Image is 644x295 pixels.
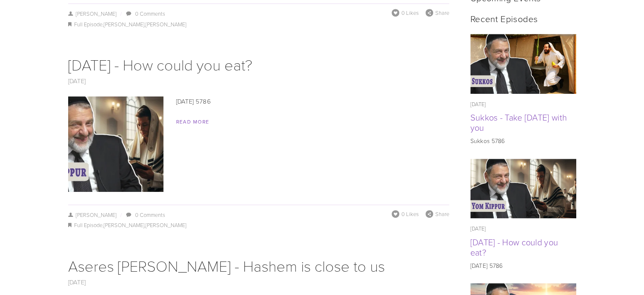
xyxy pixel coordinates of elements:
[104,20,144,28] a: [PERSON_NAME]
[74,221,102,229] a: Full Episode
[135,211,165,219] a: 0 Comments
[176,118,210,125] a: Read More
[401,210,419,218] span: 0 Likes
[135,10,165,17] a: 0 Comments
[146,20,186,28] a: [PERSON_NAME]
[68,255,385,276] a: Aseres [PERSON_NAME] - Hashem is close to us
[116,211,125,219] span: /
[146,221,186,229] a: [PERSON_NAME]
[68,96,449,107] p: [DATE] 5786
[74,20,102,28] a: Full Episode
[68,278,86,287] a: [DATE]
[470,100,486,108] time: [DATE]
[401,9,419,17] span: 0 Likes
[116,10,125,17] span: /
[470,261,576,270] p: [DATE] 5786
[470,13,576,24] h2: Recent Episodes
[68,20,449,30] div: , ,
[426,210,449,218] div: Share
[68,54,252,75] a: [DATE] - How could you eat?
[470,137,576,145] p: Sukkos 5786
[68,10,117,17] a: [PERSON_NAME]
[470,225,486,232] time: [DATE]
[470,159,576,219] img: Yom Kippur - How could you eat?
[68,211,117,219] a: [PERSON_NAME]
[470,111,567,133] a: Sukkos - Take [DATE] with you
[68,220,449,230] div: , ,
[104,221,144,229] a: [PERSON_NAME]
[426,9,449,17] div: Share
[470,34,576,94] img: Sukkos - Take Yom Kippur with you
[31,96,200,192] img: Yom Kippur - How could you eat?
[68,76,86,85] a: [DATE]
[470,236,558,258] a: [DATE] - How could you eat?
